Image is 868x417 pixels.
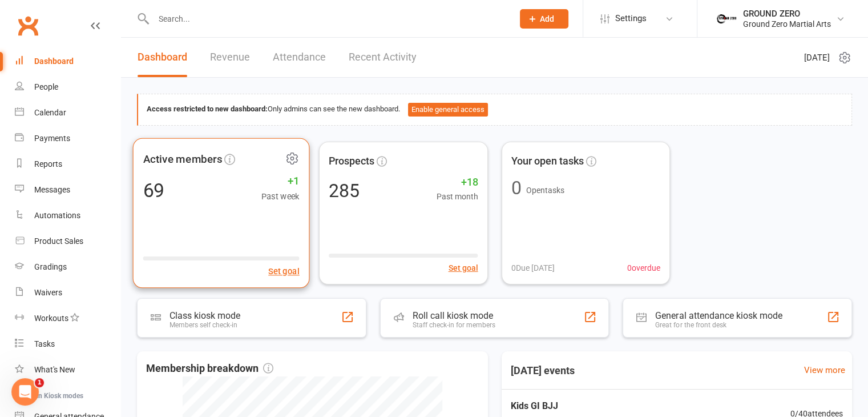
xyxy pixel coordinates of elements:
button: Set goal [268,264,300,278]
strong: Access restricted to new dashboard: [147,105,268,113]
span: 1 [35,378,44,387]
span: Open tasks [526,186,564,195]
a: Messages [15,177,120,203]
span: 0 Due [DATE] [511,262,555,274]
a: Dashboard [15,49,120,74]
div: Gradings [34,262,67,271]
button: Enable general access [408,103,488,117]
a: Clubworx [14,11,42,40]
div: Only admins can see the new dashboard. [147,103,843,117]
span: Your open tasks [511,153,584,170]
button: Add [520,9,568,29]
span: Membership breakdown [146,360,273,377]
div: 69 [143,180,164,199]
div: What's New [34,365,75,374]
div: Product Sales [34,236,83,246]
a: Attendance [273,38,326,77]
a: Revenue [210,38,250,77]
a: Automations [15,203,120,228]
a: View more [804,363,845,377]
div: 285 [329,182,360,200]
span: +1 [261,172,300,189]
input: Search... [150,11,505,27]
div: Payments [34,134,70,143]
div: Members self check-in [169,321,240,329]
span: Active members [143,150,222,167]
img: thumb_image1749514215.png [714,7,737,30]
span: +18 [437,174,478,191]
div: Roll call kiosk mode [413,310,495,321]
div: Ground Zero Martial Arts [743,19,831,29]
a: Recent Activity [349,38,417,77]
a: Product Sales [15,228,120,254]
a: Dashboard [138,38,187,77]
div: Automations [34,211,80,220]
a: Calendar [15,100,120,126]
span: [DATE] [804,51,830,65]
div: Staff check-in for members [413,321,495,329]
span: Kids GI BJJ [511,399,744,414]
span: Add [540,14,554,23]
iframe: Intercom live chat [11,378,39,406]
div: General attendance kiosk mode [655,310,782,321]
h3: [DATE] events [502,360,584,381]
div: Messages [34,185,70,194]
span: Past week [261,189,300,203]
div: Tasks [34,339,55,348]
div: Waivers [34,288,62,297]
div: People [34,82,58,91]
div: Workouts [34,314,68,323]
div: Dashboard [34,57,74,66]
div: 0 [511,179,522,197]
a: Waivers [15,280,120,306]
a: People [15,74,120,100]
span: Past month [437,190,478,203]
span: Prospects [329,153,374,170]
a: Reports [15,151,120,177]
a: Workouts [15,306,120,331]
span: 0 overdue [627,262,660,274]
span: Settings [615,6,647,31]
div: GROUND ZERO [743,9,831,19]
div: Calendar [34,108,66,117]
div: Great for the front desk [655,321,782,329]
div: Reports [34,159,62,169]
button: Set goal [449,262,478,274]
a: Payments [15,126,120,151]
a: Tasks [15,331,120,357]
a: Gradings [15,254,120,280]
div: Class kiosk mode [169,310,240,321]
a: What's New [15,357,120,383]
